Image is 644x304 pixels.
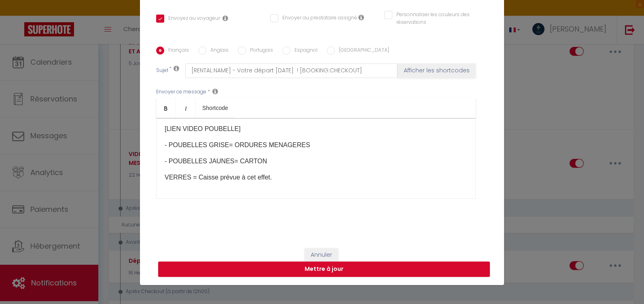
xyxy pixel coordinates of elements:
i: Message [212,88,218,95]
button: Annuler [305,248,338,262]
button: Mettre à jour [158,262,490,277]
p: [LIEN VIDEO POUBELLE]​ [165,124,467,134]
span: VERRES = Caisse prévue à cet effet. [165,174,272,181]
p: ​ [165,173,467,182]
label: Envoyer ce message [156,88,206,96]
p: - POUBELLES JAUNES= CARTON [165,156,467,166]
i: Envoyer au prestataire si il est assigné [358,14,364,21]
a: Bold [156,98,176,118]
a: Shortcode [196,98,235,118]
label: Sujet [156,67,168,75]
label: Français [164,46,189,55]
label: Anglais [206,46,229,55]
i: Envoyer au voyageur [222,15,228,21]
a: Italic [176,98,196,118]
label: Espagnol [290,46,318,55]
label: [GEOGRAPHIC_DATA] [335,46,389,55]
p: ​​ [165,189,467,198]
label: Portugais [246,46,273,55]
i: Subject [174,65,179,72]
p: - POUBELLES GRISE= ORDURES MENAGERES [165,140,467,150]
button: Afficher les shortcodes [398,63,476,78]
